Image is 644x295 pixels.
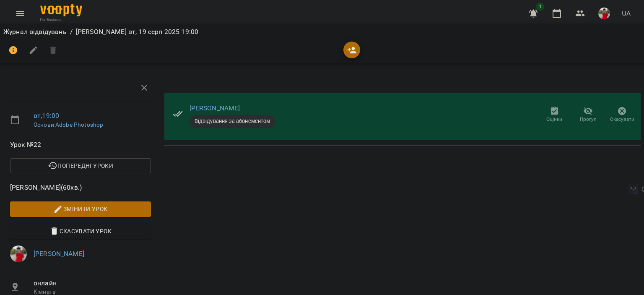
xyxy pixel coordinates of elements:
span: Урок №22 [10,140,151,150]
a: [PERSON_NAME] [190,104,240,112]
button: Скасувати [605,103,639,127]
a: [PERSON_NAME] [34,250,84,258]
button: Змінити урок [10,201,151,217]
button: Оцінки [538,103,571,127]
nav: breadcrumb [3,27,641,37]
span: Відвідування за абонементом [190,117,275,125]
img: Voopty Logo [40,4,82,16]
span: Скасувати [610,116,634,123]
span: For Business [40,17,82,22]
a: Журнал відвідувань [3,28,67,36]
span: Оцінки [546,116,562,123]
a: Основи Adobe Photoshop [34,121,103,128]
span: UA [622,9,631,18]
li: / [70,27,73,37]
button: Прогул [571,103,605,127]
span: онлайн [34,278,151,288]
span: [PERSON_NAME] ( 60 хв. ) [10,183,151,193]
span: Прогул [580,116,597,123]
img: 54b6d9b4e6461886c974555cb82f3b73.jpg [10,245,27,262]
span: Попередні уроки [17,161,144,171]
span: Скасувати Урок [17,226,144,236]
button: Попередні уроки [10,158,151,173]
button: UA [618,5,634,21]
a: вт , 19:00 [34,112,59,120]
img: 54b6d9b4e6461886c974555cb82f3b73.jpg [598,8,610,19]
button: Скасувати Урок [10,224,151,239]
button: Menu [10,3,30,23]
span: Змінити урок [17,204,144,214]
p: [PERSON_NAME] вт, 19 серп 2025 19:00 [76,27,198,37]
span: 1 [536,3,544,11]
